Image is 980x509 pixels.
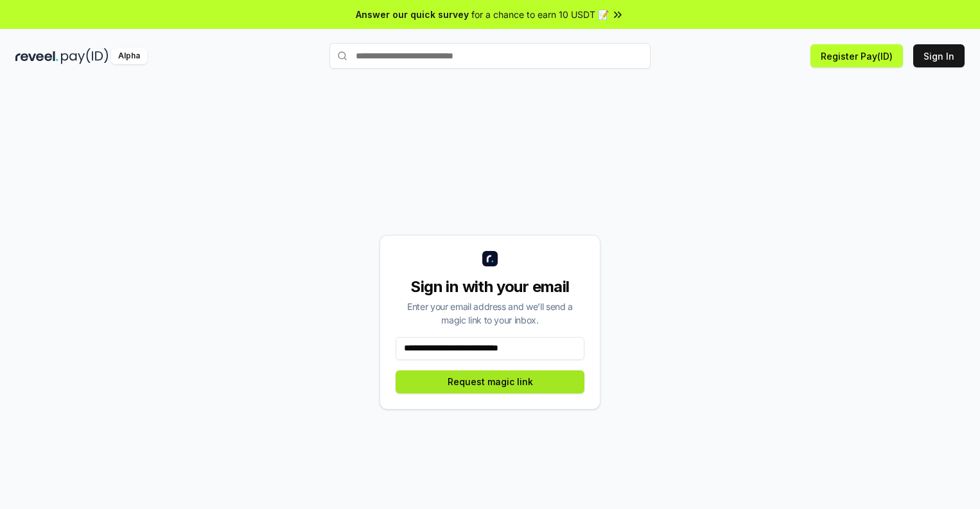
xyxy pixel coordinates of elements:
button: Request magic link [396,370,584,393]
div: Alpha [111,48,147,64]
img: pay_id [61,48,109,64]
span: for a chance to earn 10 USDT 📝 [471,8,609,21]
button: Register Pay(ID) [810,44,903,67]
img: reveel_dark [15,48,58,64]
img: logo_small [482,251,498,266]
span: Answer our quick survey [356,8,469,21]
div: Sign in with your email [396,277,584,297]
div: Enter your email address and we’ll send a magic link to your inbox. [396,300,584,327]
button: Sign In [913,44,965,67]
